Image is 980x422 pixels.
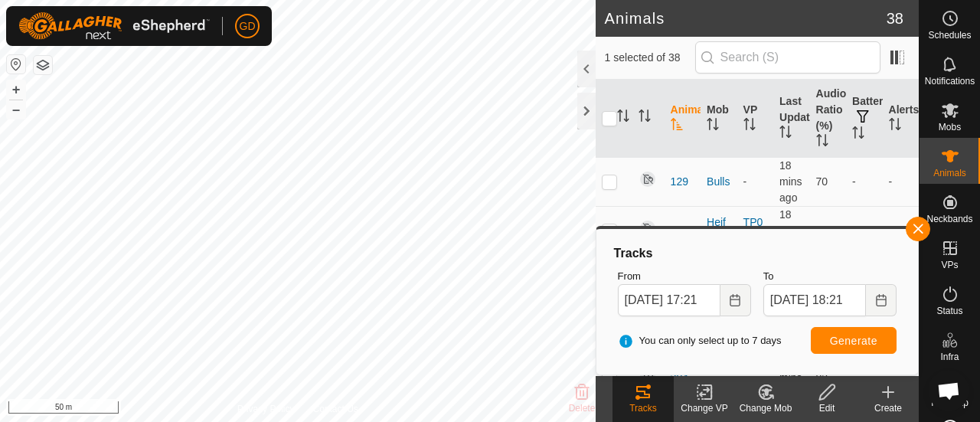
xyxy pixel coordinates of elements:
[612,401,674,415] div: Tracks
[936,306,962,316] span: Status
[796,401,857,415] div: Edit
[7,80,25,99] button: +
[605,9,887,28] h2: Animals
[617,112,629,124] p-sorticon: Activate to sort
[883,80,919,158] th: Alerts
[639,219,657,237] img: returning off
[612,244,903,263] div: Tracks
[816,175,828,188] span: 70
[671,120,683,132] p-sorticon: Activate to sort
[816,136,828,149] p-sorticon: Activate to sort
[852,129,864,141] p-sorticon: Activate to sort
[743,175,747,188] app-display-virtual-paddock-transition: -
[707,174,730,190] div: Bulls
[671,174,688,190] span: 129
[639,366,657,384] img: returning off
[779,159,802,204] span: 14 Oct 2025, 8:04 pm
[810,80,846,158] th: Audio Ratio (%)
[671,223,688,239] span: 301
[779,128,792,140] p-sorticon: Activate to sort
[743,120,756,132] p-sorticon: Activate to sort
[618,333,782,348] span: You can only select up to 7 days
[34,56,52,74] button: Map Layers
[931,398,969,407] span: Heatmap
[816,224,828,237] span: 76
[883,157,919,206] td: -
[928,370,969,411] div: Open chat
[940,352,959,361] span: Infra
[939,123,961,132] span: Mobs
[811,327,897,354] button: Generate
[743,216,763,244] a: TP01.1
[701,80,737,158] th: Mob
[926,214,972,224] span: Neckbands
[674,401,735,415] div: Change VP
[763,269,897,284] label: To
[7,100,25,119] button: –
[941,260,958,270] span: VPs
[720,284,751,316] button: Choose Date
[928,31,971,40] span: Schedules
[925,77,975,86] span: Notifications
[605,50,695,66] span: 1 selected of 38
[887,7,903,30] span: 38
[846,80,882,158] th: Battery
[618,269,751,284] label: From
[237,402,295,416] a: Privacy Policy
[866,284,897,316] button: Choose Date
[846,206,882,255] td: -
[933,168,966,178] span: Animals
[707,214,730,247] div: Heifers
[240,18,256,34] span: GD
[883,206,919,255] td: -
[639,170,657,188] img: returning off
[695,41,880,74] input: Search (S)
[737,80,773,158] th: VP
[889,120,901,132] p-sorticon: Activate to sort
[857,401,919,415] div: Create
[18,12,210,40] img: Gallagher Logo
[735,401,796,415] div: Change Mob
[707,120,719,132] p-sorticon: Activate to sort
[312,402,358,416] a: Contact Us
[846,157,882,206] td: -
[779,208,802,253] span: 14 Oct 2025, 8:04 pm
[830,335,877,347] span: Generate
[665,80,701,158] th: Animal
[773,80,809,158] th: Last Updated
[639,112,651,124] p-sorticon: Activate to sort
[7,55,25,74] button: Reset Map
